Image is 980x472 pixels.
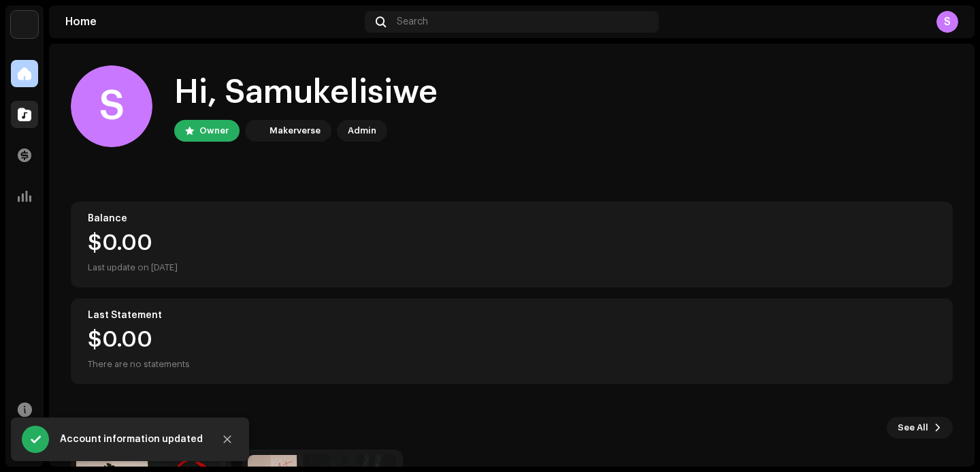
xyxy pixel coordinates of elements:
span: Search [397,16,428,27]
span: See All [898,414,928,441]
div: Hi, Samukelisiwe [174,71,438,114]
div: There are no statements [88,356,190,373]
div: Balance [88,213,936,224]
div: S [936,11,958,33]
div: Makerverse [269,123,321,139]
img: f729c614-9fb7-4848-b58a-1d870abb8325 [248,123,264,139]
div: Last Statement [88,310,936,321]
re-o-card-value: Balance [71,202,953,287]
div: Last update on [DATE] [88,259,936,276]
div: S [71,65,152,147]
div: Account information updated [60,431,203,447]
img: f729c614-9fb7-4848-b58a-1d870abb8325 [11,11,38,38]
button: Close [214,426,241,453]
button: See All [887,417,953,439]
h3: Latest Releases [71,417,193,439]
div: Owner [199,123,229,139]
re-o-card-value: Last Statement [71,298,953,384]
div: Home [65,16,359,27]
div: Admin [348,123,376,139]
